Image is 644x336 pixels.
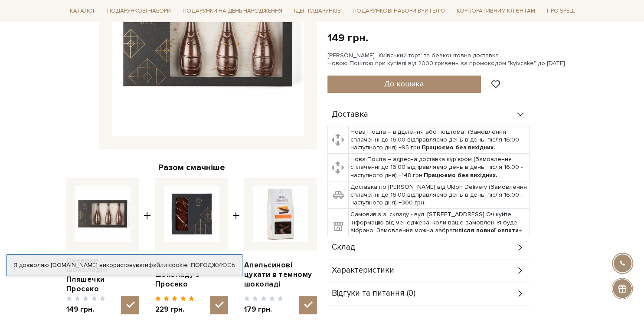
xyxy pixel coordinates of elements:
[349,3,448,18] a: Подарункові набори Вчителю
[332,111,368,119] span: Доставка
[7,261,242,269] div: Я дозволяю [DOMAIN_NAME] використовувати
[332,267,394,274] span: Характеристики
[453,4,539,18] a: Корпоративним клієнтам
[66,162,317,173] div: Разом смачніше
[348,126,529,154] td: Нова Пошта – відділення або поштомат (Замовлення сплаченні до 16:00 відправляємо день в день, піс...
[144,178,151,314] span: +
[244,305,284,314] span: 179 грн.
[424,171,497,179] b: Працюємо без вихідних.
[104,4,174,18] a: Подарункові набори
[75,186,131,242] img: Цукерки шоколадні Пляшечки Просеко
[66,4,99,18] a: Каталог
[253,186,308,242] img: Апельсинові цукати в темному шоколаді
[232,178,240,314] span: +
[348,154,529,181] td: Нова Пошта – адресна доставка кур'єром (Замовлення сплаченні до 16:00 відправляємо день в день, п...
[384,79,424,89] span: До кошика
[66,305,106,314] span: 149 грн.
[244,260,317,289] a: Апельсинові цукати в темному шоколаді
[332,290,415,297] span: Відгуки та питання (0)
[422,144,495,151] b: Працюємо без вихідних.
[327,31,368,45] div: 149 грн.
[348,181,529,209] td: Доставка по [PERSON_NAME] від Uklon Delivery (Замовлення сплаченні до 16:00 відправляємо день в д...
[179,4,286,18] a: Подарунки на День народження
[155,305,195,314] span: 229 грн.
[148,261,188,269] a: файли cookie
[191,261,235,269] a: Погоджуюсь
[291,4,344,18] a: Ідеї подарунків
[458,227,519,234] b: після повної оплати
[164,186,219,242] img: Плитка чорного шоколаду з Просеко
[327,52,578,67] div: [PERSON_NAME] "Київський торт" та безкоштовна доставка Новою Поштою при купівлі від 2000 гривень ...
[543,4,578,18] a: Про Spell
[348,209,529,244] td: Самовивіз зі складу - вул. [STREET_ADDRESS] Очікуйте інформацію від менеджера, коли ваше замовлен...
[332,244,355,251] span: Склад
[327,76,481,93] button: До кошика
